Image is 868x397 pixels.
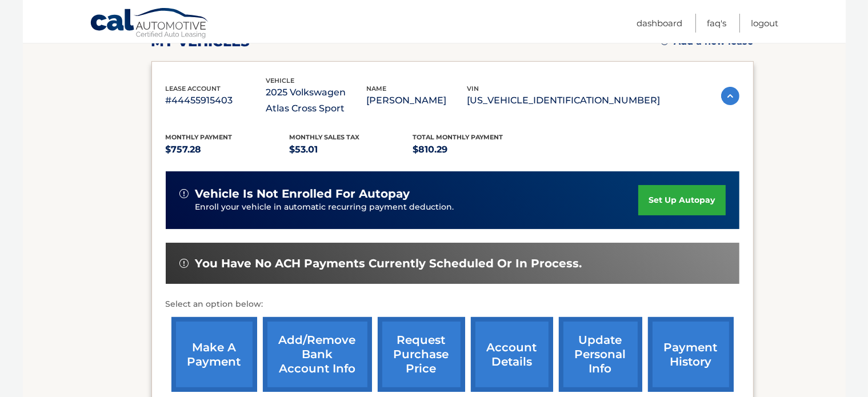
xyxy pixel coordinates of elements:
p: [PERSON_NAME] [367,93,467,109]
span: lease account [166,85,221,93]
p: Select an option below: [166,298,739,311]
a: set up autopay [638,185,725,215]
p: $810.29 [413,142,537,158]
a: account details [471,317,553,392]
img: accordion-active.svg [721,87,739,105]
span: You have no ACH payments currently scheduled or in process. [195,256,582,271]
p: $53.01 [289,142,413,158]
a: Cal Automotive [90,7,210,41]
span: vehicle [266,77,295,85]
img: alert-white.svg [179,189,189,198]
p: #44455915403 [166,93,266,109]
a: request purchase price [378,317,465,392]
p: [US_VEHICLE_IDENTIFICATION_NUMBER] [467,93,661,109]
a: FAQ's [707,14,727,33]
span: Monthly Payment [166,133,233,141]
span: vin [467,85,479,93]
a: update personal info [559,317,642,392]
span: Monthly sales Tax [289,133,359,141]
a: make a payment [171,317,257,392]
span: vehicle is not enrolled for autopay [195,187,410,201]
p: Enroll your vehicle in automatic recurring payment deduction. [195,201,639,214]
a: Dashboard [637,14,683,33]
p: 2025 Volkswagen Atlas Cross Sport [266,85,367,117]
img: alert-white.svg [179,259,189,268]
a: Add/Remove bank account info [263,317,372,392]
span: Total Monthly Payment [413,133,503,141]
a: Logout [751,14,779,33]
span: name [367,85,387,93]
p: $757.28 [166,142,290,158]
a: payment history [648,317,734,392]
